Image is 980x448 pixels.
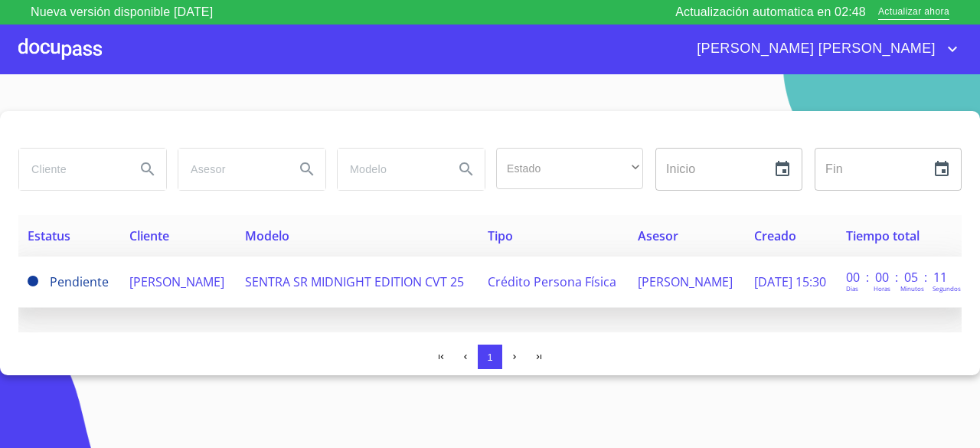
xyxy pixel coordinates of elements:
button: Search [289,151,325,188]
span: [DATE] 15:30 [754,273,826,290]
div: ​ [496,148,643,189]
span: Actualizar ahora [878,5,949,21]
p: Dias [846,284,858,293]
p: Segundos [933,284,961,293]
button: account of current user [685,37,962,61]
span: SENTRA SR MIDNIGHT EDITION CVT 25 [245,273,464,290]
span: [PERSON_NAME] [129,273,224,290]
p: 00 : 00 : 05 : 11 [846,269,949,286]
span: Pendiente [28,276,38,286]
span: [PERSON_NAME] [638,273,733,290]
span: 1 [487,352,492,363]
button: Search [129,151,166,188]
input: search [338,149,442,190]
p: Horas [874,284,890,293]
span: Tiempo total [846,227,920,244]
span: Pendiente [50,273,109,290]
span: Creado [754,227,796,244]
span: [PERSON_NAME] [PERSON_NAME] [685,37,943,61]
button: 1 [478,345,502,369]
span: Tipo [488,227,513,244]
input: search [19,149,123,190]
span: Cliente [129,227,169,244]
span: Estatus [28,227,70,244]
span: Asesor [638,227,678,244]
span: Crédito Persona Física [488,273,616,290]
p: Minutos [900,284,924,293]
span: Modelo [245,227,289,244]
p: Actualización automatica en 02:48 [675,3,866,21]
p: Nueva versión disponible [DATE] [31,3,213,21]
button: Search [448,151,485,188]
input: search [178,149,283,190]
